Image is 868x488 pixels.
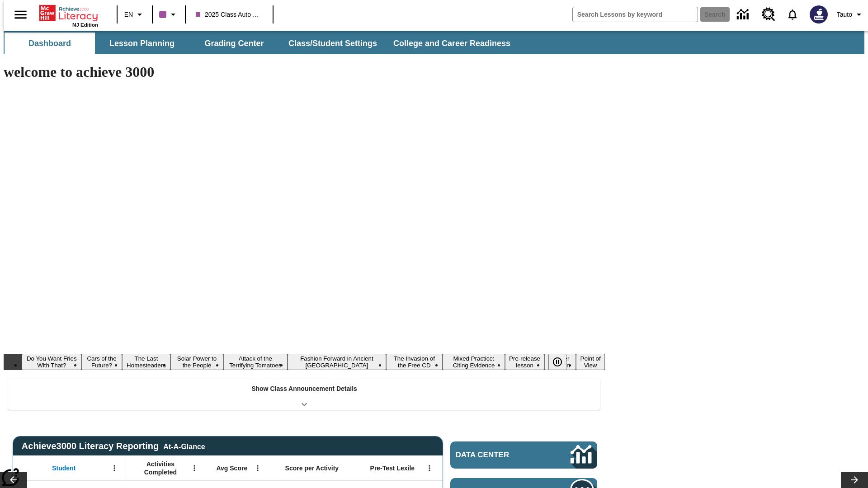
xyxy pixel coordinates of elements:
a: Home [39,4,98,22]
p: Show Class Announcement Details [251,384,357,394]
button: Open Menu [251,461,264,475]
input: search field [573,7,698,22]
span: NJ Edition [72,22,98,28]
span: EN [124,10,133,19]
div: At-A-Glance [163,441,205,451]
div: SubNavbar [4,33,519,54]
span: Data Center [456,450,540,460]
span: Pre-Test Lexile [370,464,415,472]
a: Resource Center, Will open in new tab [756,2,781,27]
span: Tauto [837,10,852,19]
button: Slide 4 Solar Power to the People [170,354,223,370]
button: Lesson Planning [97,33,187,54]
button: Language: EN, Select a language [120,6,149,23]
button: Slide 11 Point of View [576,354,605,370]
button: Open Menu [423,461,436,475]
button: Pause [548,354,566,370]
div: Show Class Announcement Details [8,379,600,410]
a: Notifications [781,3,804,26]
img: Avatar [810,5,828,23]
button: Dashboard [5,33,95,54]
span: Score per Activity [285,464,339,472]
a: Data Center [450,441,597,469]
div: Pause [548,354,576,370]
span: 2025 Class Auto Grade 13 [196,10,263,19]
button: Open Menu [108,461,121,475]
button: Slide 5 Attack of the Terrifying Tomatoes [223,354,288,370]
button: Select a new avatar [804,3,833,26]
div: SubNavbar [4,31,864,54]
span: Achieve3000 Literacy Reporting [22,441,205,451]
button: Slide 9 Pre-release lesson [505,354,544,370]
button: Grading Center [189,33,279,54]
span: Student [52,464,75,472]
button: Slide 6 Fashion Forward in Ancient Rome [288,354,386,370]
a: Data Center [731,2,756,27]
button: Slide 10 Career Lesson [544,354,576,370]
div: Home [39,3,98,28]
span: Avg Score [216,464,247,472]
h1: welcome to achieve 3000 [4,64,605,80]
button: College and Career Readiness [386,33,518,54]
button: Open Menu [188,461,201,475]
button: Slide 1 Do You Want Fries With That? [22,354,81,370]
button: Profile/Settings [833,6,868,23]
button: Slide 2 Cars of the Future? [81,354,122,370]
button: Lesson carousel, Next [841,472,868,488]
span: Activities Completed [131,460,190,476]
button: Open side menu [7,1,34,28]
button: Class color is purple. Change class color [156,6,182,23]
button: Slide 7 The Invasion of the Free CD [386,354,443,370]
button: Slide 3 The Last Homesteaders [122,354,171,370]
button: Slide 8 Mixed Practice: Citing Evidence [443,354,505,370]
button: Class/Student Settings [281,33,384,54]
